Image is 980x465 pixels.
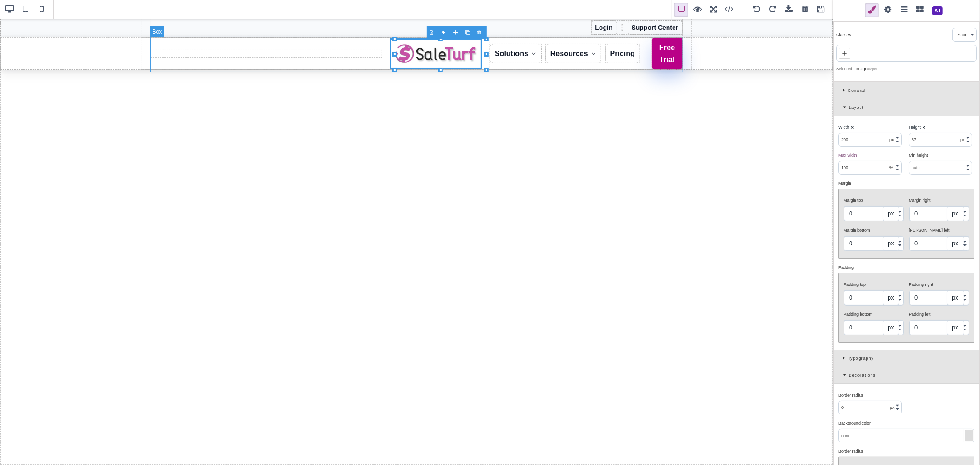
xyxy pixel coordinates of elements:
[838,153,857,158] span: Max width
[834,82,979,99] div: General
[844,198,863,203] span: Margin top
[390,20,482,51] img: SaleTurf_Logo.png
[909,198,931,203] span: Margin right
[909,161,972,174] input: auto
[909,228,950,232] span: [PERSON_NAME] left
[839,429,974,442] input: none
[865,3,879,17] span: Open Style Manager
[838,265,854,270] span: Padding
[929,3,946,19] span: Open AI Assistant
[489,25,542,46] a: Solutions
[651,18,683,52] a: Free Trial
[489,18,683,52] nav: Primary
[834,367,979,384] div: Decorations
[844,282,866,287] span: Padding top
[150,31,383,40] a: SaleTurf Home
[836,65,856,73] div: Selected:
[881,3,895,17] span: Settings
[838,449,863,454] span: Border radius
[838,421,871,425] span: Background color
[909,153,928,158] span: Min height
[627,1,683,17] a: Support Center
[850,125,854,130] b: ⨯
[674,3,688,17] span: View components
[814,3,828,17] span: Save & Close
[834,99,979,116] div: Layout
[856,67,867,71] span: Image
[545,25,602,46] a: Resources
[691,3,704,17] span: Preview
[913,3,927,17] span: Open Blocks
[844,312,872,317] span: Padding bottom
[839,161,901,174] input: auto
[836,31,851,39] div: Classes
[838,393,863,397] span: Border radius
[707,3,720,17] span: Fullscreen
[909,282,933,287] span: Padding right
[867,67,877,71] span: #iajml
[844,228,870,232] span: Margin bottom
[834,350,979,367] div: Typography
[839,133,901,146] input: auto
[591,1,617,17] a: Login
[838,181,851,186] span: Margin
[897,3,911,17] span: Open Layer Manager
[909,125,921,130] span: Height
[723,3,748,17] span: View code
[909,312,931,317] span: Padding left
[922,125,926,130] b: ⨯
[605,25,640,46] a: Pricing
[909,133,972,146] input: auto
[838,125,849,130] span: Width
